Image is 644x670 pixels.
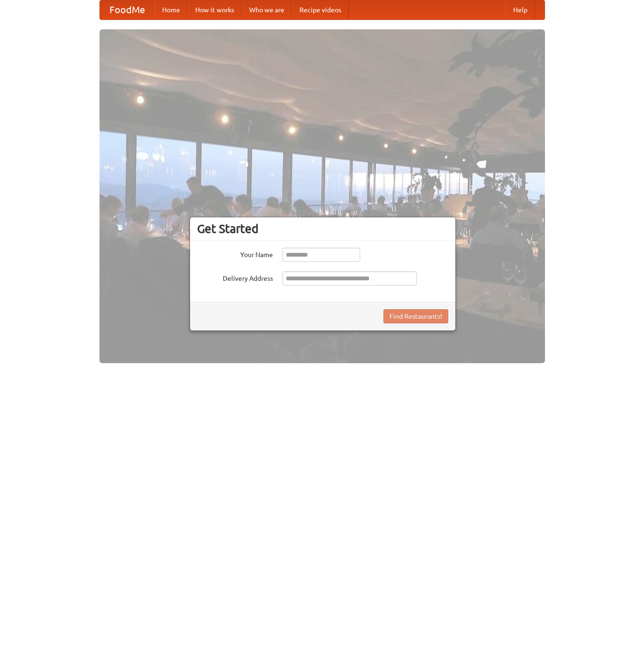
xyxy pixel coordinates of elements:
[197,271,273,283] label: Delivery Address
[383,309,448,323] button: Find Restaurants!
[292,0,349,19] a: Recipe videos
[197,248,273,259] label: Your Name
[242,0,292,19] a: Who we are
[154,0,188,19] a: Home
[197,222,448,236] h3: Get Started
[188,0,242,19] a: How it works
[100,0,154,19] a: FoodMe
[506,0,535,19] a: Help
